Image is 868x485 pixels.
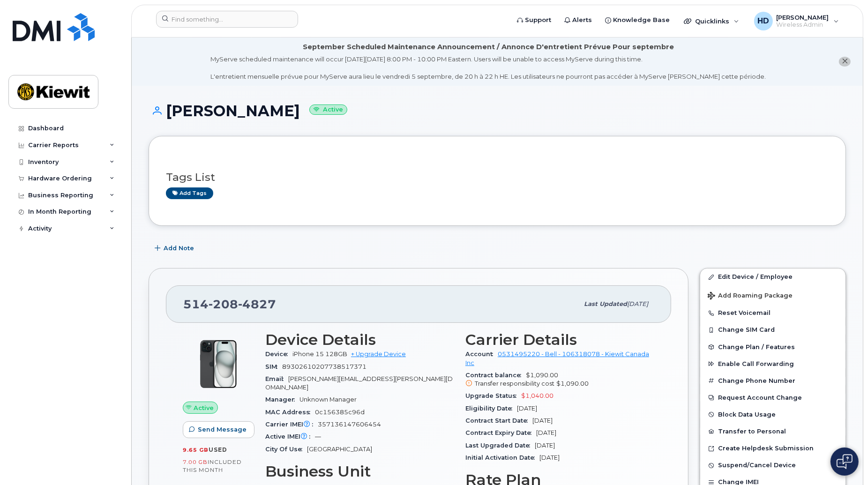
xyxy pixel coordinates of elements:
button: Transfer to Personal [700,423,846,440]
span: 208 [209,297,238,311]
span: Email [265,375,288,382]
button: Reset Voicemail [700,305,846,321]
button: Change Phone Number [700,373,846,389]
button: Change SIM Card [700,321,846,338]
span: Initial Activation Date [465,454,539,461]
span: Active IMEI [265,433,315,440]
h3: Business Unit [265,463,454,480]
span: Contract Expiry Date [465,429,536,436]
span: Last Upgraded Date [465,442,535,449]
h3: Tags List [166,172,829,183]
span: City Of Use [265,446,307,453]
h1: [PERSON_NAME] [149,103,846,119]
span: MAC Address [265,409,315,416]
span: Last updated [584,300,627,307]
span: [DATE] [536,429,556,436]
span: Contract balance [465,372,526,379]
span: $1,040.00 [521,392,554,399]
span: Send Message [198,425,247,434]
span: Account [465,351,498,358]
button: Send Message [183,421,254,438]
span: [DATE] [532,417,553,424]
span: Eligibility Date [465,405,517,412]
span: Enable Call Forwarding [718,360,794,367]
button: Enable Call Forwarding [700,356,846,373]
span: [PERSON_NAME][EMAIL_ADDRESS][PERSON_NAME][DOMAIN_NAME] [265,375,453,391]
small: Active [309,104,347,115]
button: Change Plan / Features [700,339,846,356]
span: 89302610207738517371 [282,363,367,370]
span: included this month [183,458,242,474]
span: [DATE] [627,300,648,307]
a: Create Helpdesk Submission [700,440,846,457]
span: Carrier IMEI [265,421,318,428]
div: MyServe scheduled maintenance will occur [DATE][DATE] 8:00 PM - 10:00 PM Eastern. Users will be u... [211,55,766,81]
div: September Scheduled Maintenance Announcement / Annonce D'entretient Prévue Pour septembre [303,42,674,52]
h3: Device Details [265,331,454,348]
span: used [209,446,227,453]
span: 9.65 GB [183,447,209,453]
span: [GEOGRAPHIC_DATA] [307,446,372,453]
span: Add Roaming Package [708,292,793,301]
button: Add Note [149,240,202,257]
button: Block Data Usage [700,406,846,423]
span: iPhone 15 128GB [292,351,347,358]
span: Suspend/Cancel Device [718,462,796,469]
span: $1,090.00 [465,372,654,388]
span: [DATE] [535,442,555,449]
span: — [315,433,321,440]
span: Transfer responsibility cost [475,380,554,387]
span: Contract Start Date [465,417,532,424]
span: 514 [183,297,276,311]
span: 4827 [238,297,276,311]
h3: Carrier Details [465,331,654,348]
span: Unknown Manager [299,396,357,403]
a: 0531495220 - Bell - 106318078 - Kiewit Canada Inc [465,351,649,366]
span: 357136147606454 [318,421,381,428]
a: + Upgrade Device [351,351,406,358]
a: Edit Device / Employee [700,269,846,285]
button: Suspend/Cancel Device [700,457,846,474]
span: Device [265,351,292,358]
span: Add Note [164,244,194,253]
span: $1,090.00 [556,380,589,387]
span: 7.00 GB [183,459,208,465]
button: Request Account Change [700,389,846,406]
button: Add Roaming Package [700,285,846,305]
span: SIM [265,363,282,370]
span: Upgrade Status [465,392,521,399]
span: [DATE] [539,454,560,461]
span: [DATE] [517,405,537,412]
button: close notification [839,57,851,67]
span: Manager [265,396,299,403]
span: Active [194,403,214,412]
a: Add tags [166,187,213,199]
span: 0c156385c96d [315,409,365,416]
img: iPhone_15_Black.png [190,336,247,392]
span: Change Plan / Features [718,343,795,351]
img: Open chat [837,454,853,469]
